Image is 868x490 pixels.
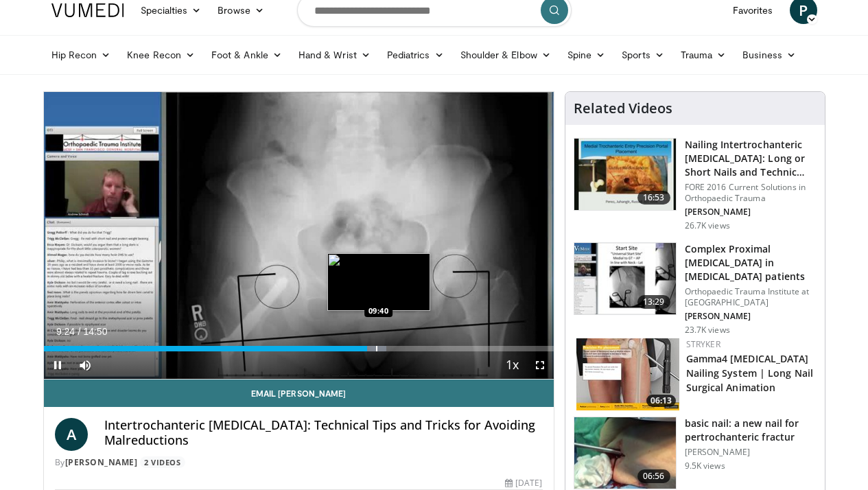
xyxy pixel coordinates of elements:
[686,352,814,394] a: Gamma4 [MEDICAL_DATA] Nailing System | Long Nail Surgical Animation
[685,286,817,308] p: Orthopaedic Trauma Institute at [GEOGRAPHIC_DATA]
[637,469,670,483] span: 06:56
[734,41,804,69] a: Business
[55,456,543,469] div: By
[637,191,670,205] span: 16:53
[685,242,817,283] h3: Complex Proximal [MEDICAL_DATA] in [MEDICAL_DATA] patients
[55,418,88,451] a: A
[452,41,559,69] a: Shoulder & Elbow
[140,456,185,468] a: 2 Videos
[574,417,676,489] img: 307294_0000_1.png.150x105_q85_crop-smart_upscale.jpg
[290,41,379,69] a: Hand & Wrist
[43,41,119,69] a: Hip Recon
[51,3,124,17] img: VuMedi Logo
[576,338,679,410] a: 06:13
[104,418,543,447] h4: Intertrochanteric [MEDICAL_DATA]: Technical Tips and Tricks for Avoiding Malreductions
[65,456,138,468] a: [PERSON_NAME]
[505,477,542,489] div: [DATE]
[574,417,817,489] a: 06:56 basic nail: a new nail for pertrochanteric fractur [PERSON_NAME] 9.5K views
[559,41,613,69] a: Spine
[576,338,679,410] img: 155d8d39-586d-417b-a344-3221a42b29c1.150x105_q85_crop-smart_upscale.jpg
[71,351,99,379] button: Mute
[83,326,107,337] span: 14:50
[119,41,203,69] a: Knee Recon
[685,417,817,444] h3: basic nail: a new nail for pertrochanteric fractur
[686,338,720,350] a: Stryker
[685,447,817,458] p: [PERSON_NAME]
[379,41,452,69] a: Pediatrics
[526,351,554,379] button: Fullscreen
[327,253,430,311] img: image.jpeg
[574,242,817,336] a: 13:29 Complex Proximal [MEDICAL_DATA] in [MEDICAL_DATA] patients Orthopaedic Trauma Institute at ...
[646,395,676,407] span: 06:13
[685,325,730,336] p: 23.7K views
[574,138,817,231] a: 16:53 Nailing Intertrochanteric [MEDICAL_DATA]: Long or Short Nails and Technic… FORE 2016 Curren...
[44,380,554,407] a: Email [PERSON_NAME]
[44,346,554,351] div: Progress Bar
[685,207,817,218] p: [PERSON_NAME]
[56,326,75,337] span: 9:24
[44,92,554,380] video-js: Video Player
[613,41,672,69] a: Sports
[685,311,817,322] p: [PERSON_NAME]
[672,41,735,69] a: Trauma
[499,351,526,379] button: Playback Rate
[574,243,676,314] img: 32f9c0e8-c1c1-4c19-a84e-b8c2f56ee032.150x105_q85_crop-smart_upscale.jpg
[78,326,81,337] span: /
[203,41,290,69] a: Foot & Ankle
[685,220,730,231] p: 26.7K views
[685,460,725,471] p: 9.5K views
[685,138,817,179] h3: Nailing Intertrochanteric [MEDICAL_DATA]: Long or Short Nails and Technic…
[637,295,670,309] span: 13:29
[685,182,817,204] p: FORE 2016 Current Solutions in Orthopaedic Trauma
[574,100,672,117] h4: Related Videos
[44,351,71,379] button: Pause
[574,139,676,210] img: 3d67d1bf-bbcf-4214-a5ee-979f525a16cd.150x105_q85_crop-smart_upscale.jpg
